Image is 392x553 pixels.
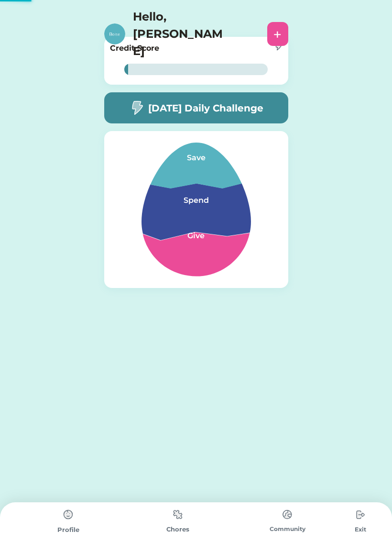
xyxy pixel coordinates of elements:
img: type%3Dchores%2C%20state%3Ddefault.svg [59,505,78,524]
h6: Save [148,152,244,164]
img: image-flash-1--flash-power-connect-charge-electricity-lightning.svg [129,100,144,115]
img: type%3Dchores%2C%20state%3Ddefault.svg [278,505,297,524]
div: Exit [342,525,379,534]
h6: Give [148,230,244,242]
div: + [273,27,282,41]
div: Chores [123,525,232,534]
h5: [DATE] Daily Challenge [148,101,263,115]
img: type%3Dchores%2C%20state%3Ddefault.svg [168,505,187,524]
div: Community [233,525,342,533]
div: Profile [13,525,123,535]
h6: Spend [148,195,244,206]
img: type%3Dchores%2C%20state%3Ddefault.svg [351,505,370,524]
img: Group%201.svg [119,143,274,276]
h4: Hello, [PERSON_NAME] [133,8,229,60]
